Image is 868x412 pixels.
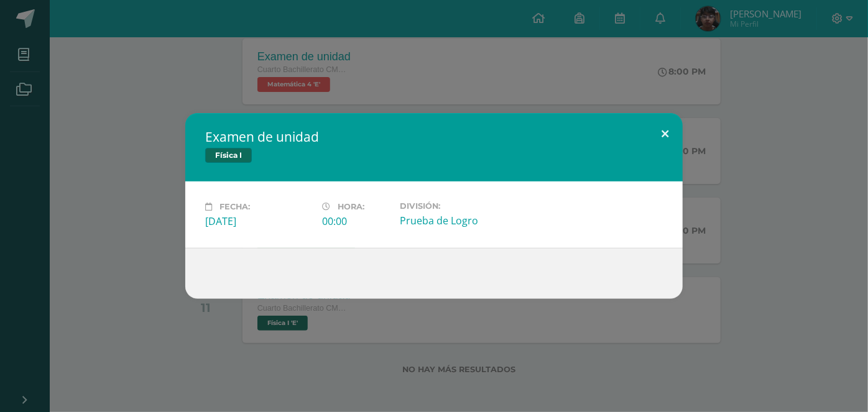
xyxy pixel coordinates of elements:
[400,214,507,227] div: Prueba de Logro
[322,214,390,228] div: 00:00
[338,202,364,211] span: Hora:
[205,148,252,163] span: Física I
[205,128,663,145] h2: Examen de unidad
[219,202,250,211] span: Fecha:
[205,214,312,228] div: [DATE]
[647,113,683,155] button: Close (Esc)
[400,201,507,211] label: División:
